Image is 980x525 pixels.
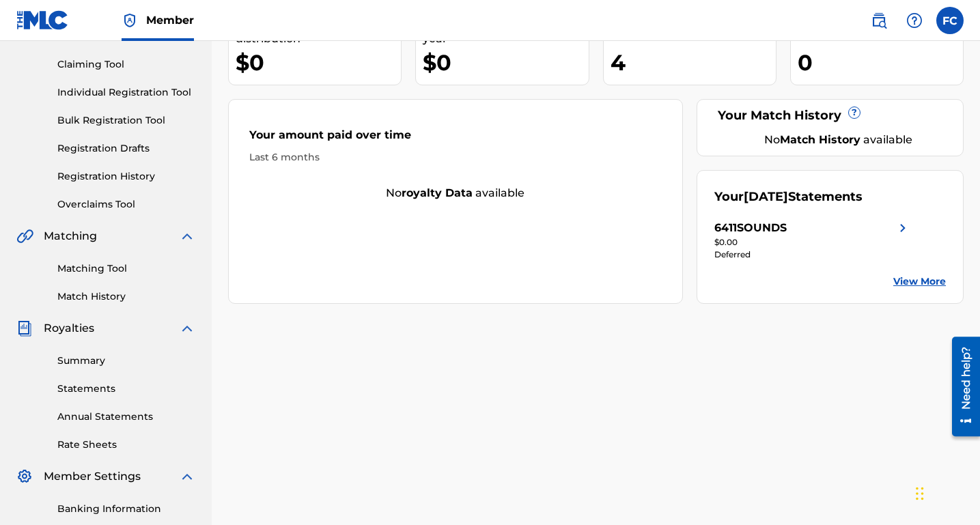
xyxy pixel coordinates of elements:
[249,150,662,165] div: Last 6 months
[179,228,195,244] img: expand
[865,7,893,34] a: Public Search
[57,382,195,396] a: Statements
[57,197,195,212] a: Overclaims Tool
[895,220,911,236] img: right chevron icon
[942,332,980,442] iframe: Resource Center
[893,274,946,289] a: View More
[423,47,588,78] div: $0
[236,47,401,78] div: $0
[16,228,33,244] img: Matching
[57,354,195,368] a: Summary
[714,188,863,206] div: Your Statements
[714,236,911,249] div: $0.00
[714,220,911,261] a: 6411SOUNDSright chevron icon$0.00Deferred
[122,12,138,29] img: Top Rightsholder
[16,10,69,30] img: MLC Logo
[849,107,860,118] span: ?
[44,468,141,485] span: Member Settings
[57,169,195,184] a: Registration History
[16,468,33,485] img: Member Settings
[714,249,911,261] div: Deferred
[912,459,980,525] iframe: Chat Widget
[901,7,928,34] div: Help
[714,107,946,125] div: Your Match History
[229,185,682,201] div: No available
[16,320,33,337] img: Royalties
[936,7,964,34] div: User Menu
[57,57,195,72] a: Claiming Tool
[57,261,195,276] a: Matching Tool
[249,127,662,150] div: Your amount paid over time
[402,186,473,199] strong: royalty data
[714,220,787,236] div: 6411SOUNDS
[179,320,195,337] img: expand
[44,320,94,337] span: Royalties
[780,133,860,146] strong: Match History
[871,12,887,29] img: search
[57,85,195,100] a: Individual Registration Tool
[744,189,788,204] span: [DATE]
[611,47,776,78] div: 4
[57,289,195,304] a: Match History
[179,468,195,485] img: expand
[57,141,195,156] a: Registration Drafts
[57,502,195,516] a: Banking Information
[57,113,195,128] a: Bulk Registration Tool
[57,410,195,424] a: Annual Statements
[146,12,194,28] span: Member
[57,438,195,452] a: Rate Sheets
[798,47,963,78] div: 0
[916,473,924,514] div: Drag
[906,12,923,29] img: help
[44,228,97,244] span: Matching
[731,132,946,148] div: No available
